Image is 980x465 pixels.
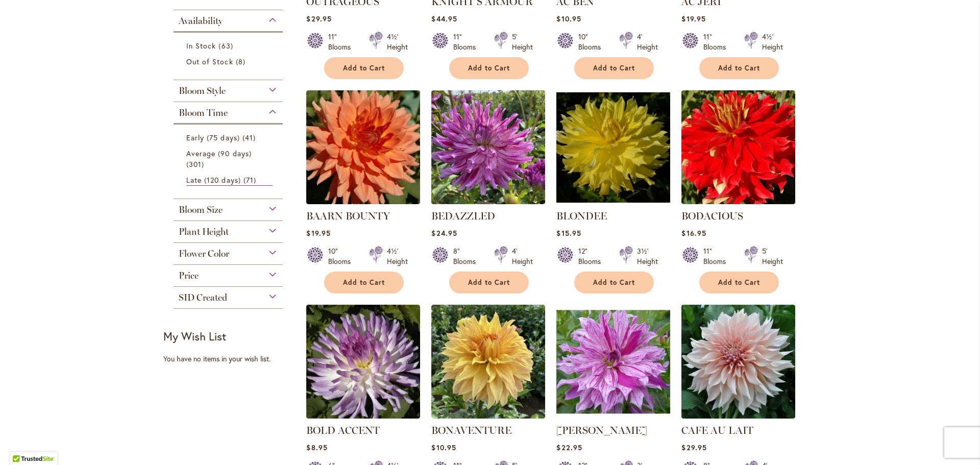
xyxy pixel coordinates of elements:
[186,133,240,142] span: Early (75 days)
[431,443,456,452] span: $10.95
[431,90,545,204] img: Bedazzled
[324,272,404,293] button: Add to Cart
[574,57,654,79] button: Add to Cart
[431,197,545,206] a: Bedazzled
[556,411,670,421] a: Brandon Michael
[453,32,482,52] div: 11" Blooms
[468,64,510,72] span: Add to Cart
[556,424,647,436] a: [PERSON_NAME]
[306,443,327,452] span: $8.95
[186,132,273,143] a: Early (75 days) 41
[186,57,233,66] span: Out of Stock
[306,411,420,421] a: BOLD ACCENT
[556,443,582,452] span: $22.95
[179,204,223,215] span: Bloom Size
[681,424,753,436] a: CAFE AU LAIT
[343,278,385,287] span: Add to Cart
[593,64,635,72] span: Add to Cart
[718,64,760,72] span: Add to Cart
[306,210,390,222] a: BAARN BOUNTY
[556,228,581,238] span: $15.95
[243,175,259,185] span: 71
[179,270,199,281] span: Price
[449,57,529,79] button: Add to Cart
[218,40,235,51] span: 63
[306,90,420,204] img: Baarn Bounty
[179,248,229,259] span: Flower Color
[186,40,273,51] a: In Stock 63
[718,278,760,287] span: Add to Cart
[387,246,408,266] div: 4½' Height
[762,32,783,52] div: 4½' Height
[163,354,300,364] div: You have no items in your wish list.
[328,246,357,266] div: 10" Blooms
[186,56,273,67] a: Out of Stock 8
[186,148,273,169] a: Average (90 days) 301
[449,272,529,293] button: Add to Cart
[179,292,227,303] span: SID Created
[431,411,545,421] a: Bonaventure
[179,226,229,237] span: Plant Height
[8,429,36,457] iframe: Launch Accessibility Center
[556,210,607,222] a: BLONDEE
[574,272,654,293] button: Add to Cart
[431,210,495,222] a: BEDAZZLED
[703,246,732,266] div: 11" Blooms
[179,107,228,118] span: Bloom Time
[556,197,670,206] a: Blondee
[681,197,795,206] a: BODACIOUS
[681,411,795,421] a: Café Au Lait
[681,305,795,419] img: Café Au Lait
[699,272,779,293] button: Add to Cart
[593,278,635,287] span: Add to Cart
[306,305,420,419] img: BOLD ACCENT
[324,57,404,79] button: Add to Cart
[681,90,795,204] img: BODACIOUS
[512,32,533,52] div: 5' Height
[453,246,482,266] div: 8" Blooms
[681,14,705,23] span: $19.95
[186,41,216,51] span: In Stock
[328,32,357,52] div: 11" Blooms
[468,278,510,287] span: Add to Cart
[637,246,658,266] div: 3½' Height
[578,246,607,266] div: 12" Blooms
[186,175,273,186] a: Late (120 days) 71
[556,305,670,419] img: Brandon Michael
[431,424,511,436] a: BONAVENTURE
[512,246,533,266] div: 4' Height
[431,228,457,238] span: $24.95
[186,175,241,185] span: Late (120 days)
[306,197,420,206] a: Baarn Bounty
[578,32,607,52] div: 10" Blooms
[179,85,226,96] span: Bloom Style
[556,14,581,23] span: $10.95
[431,14,457,23] span: $44.95
[699,57,779,79] button: Add to Cart
[242,132,258,143] span: 41
[306,14,331,23] span: $29.95
[306,228,330,238] span: $19.95
[186,159,207,169] span: 301
[703,32,732,52] div: 11" Blooms
[556,90,670,204] img: Blondee
[163,329,226,344] strong: My Wish List
[387,32,408,52] div: 4½' Height
[681,210,743,222] a: BODACIOUS
[186,149,252,158] span: Average (90 days)
[236,56,248,67] span: 8
[762,246,783,266] div: 5' Height
[637,32,658,52] div: 4' Height
[179,15,223,27] span: Availability
[681,228,706,238] span: $16.95
[431,305,545,419] img: Bonaventure
[343,64,385,72] span: Add to Cart
[306,424,380,436] a: BOLD ACCENT
[681,443,706,452] span: $29.95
